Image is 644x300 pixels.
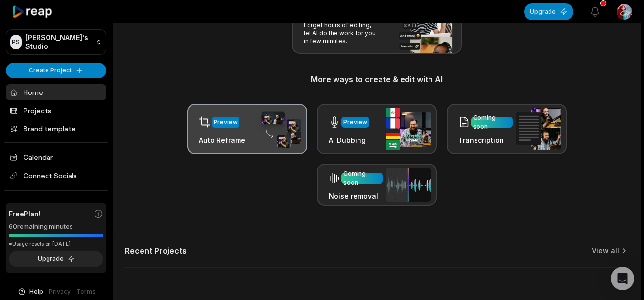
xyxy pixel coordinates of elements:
[386,108,431,150] img: ai_dubbing.png
[524,3,573,20] button: Upgrade
[329,191,383,201] h3: Noise removal
[9,251,103,267] button: Upgrade
[9,240,103,248] div: *Usage resets on [DATE]
[516,108,561,150] img: transcription.png
[6,167,106,185] span: Connect Socials
[343,118,367,127] div: Preview
[214,118,238,127] div: Preview
[386,168,431,202] img: noise_removal.png
[329,135,369,145] h3: AI Dubbing
[17,287,43,296] button: Help
[304,22,380,45] p: Forget hours of editing, let AI do the work for you in few minutes.
[6,120,106,137] a: Brand template
[199,135,245,145] h3: Auto Reframe
[592,246,619,255] a: View all
[29,287,43,296] span: Help
[6,63,106,78] button: Create Project
[6,102,106,118] a: Projects
[343,169,381,187] div: Coming soon
[473,114,511,131] div: Coming soon
[76,287,95,296] a: Terms
[125,246,187,255] h2: Recent Projects
[9,222,103,231] div: 60 remaining minutes
[6,149,106,165] a: Calendar
[256,110,301,148] img: auto_reframe.png
[49,287,71,296] a: Privacy
[9,208,41,219] span: Free Plan!
[10,35,22,49] div: PS
[6,84,106,100] a: Home
[611,267,634,290] div: Open Intercom Messenger
[25,33,92,51] p: [PERSON_NAME]'s Studio
[458,135,513,145] h3: Transcription
[125,73,629,85] h3: More ways to create & edit with AI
